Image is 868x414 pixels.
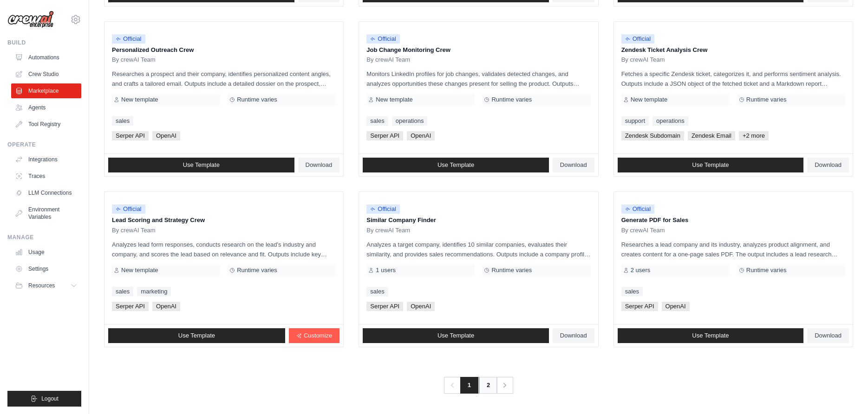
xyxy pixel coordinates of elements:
[366,116,388,126] a: sales
[739,131,769,140] span: +2 more
[621,204,655,214] span: Official
[11,278,81,293] button: Resources
[152,302,180,311] span: OpenAI
[653,116,688,126] a: operations
[621,240,845,259] p: Researches a lead company and its industry, analyzes product alignment, and creates content for a...
[28,282,55,289] span: Resources
[11,67,81,82] a: Crew Studio
[178,332,215,339] span: Use Template
[11,83,81,98] a: Marketplace
[376,96,412,103] span: New template
[618,328,804,343] a: Use Template
[7,234,81,241] div: Manage
[621,56,665,64] span: By crewAI Team
[183,161,220,169] span: Use Template
[553,158,594,172] a: Download
[631,96,667,103] span: New template
[366,45,590,55] p: Job Change Monitoring Crew
[366,204,400,214] span: Official
[366,227,410,234] span: By crewAI Team
[121,96,158,103] span: New template
[437,161,474,169] span: Use Template
[807,158,849,172] a: Download
[289,328,339,343] a: Customize
[108,328,285,343] a: Use Template
[366,302,403,311] span: Serper API
[560,332,587,339] span: Download
[366,216,590,225] p: Similar Company Finder
[112,69,336,89] p: Researches a prospect and their company, identifies personalized content angles, and crafts a tai...
[621,116,649,126] a: support
[692,161,729,169] span: Use Template
[621,131,684,140] span: Zendesk Subdomain
[112,204,145,214] span: Official
[366,240,590,259] p: Analyzes a target company, identifies 10 similar companies, evaluates their similarity, and provi...
[407,302,435,311] span: OpenAI
[11,261,81,276] a: Settings
[11,169,81,184] a: Traces
[112,56,156,64] span: By crewAI Team
[621,45,845,55] p: Zendesk Ticket Analysis Crew
[11,202,81,224] a: Environment Variables
[553,328,594,343] a: Download
[112,116,133,126] a: sales
[11,100,81,115] a: Agents
[437,332,474,339] span: Use Template
[692,332,729,339] span: Use Template
[815,332,842,339] span: Download
[366,34,400,44] span: Official
[376,267,396,274] span: 1 users
[11,117,81,132] a: Tool Registry
[621,287,643,296] a: sales
[479,377,497,394] a: 2
[746,96,787,103] span: Runtime varies
[152,131,180,140] span: OpenAI
[112,45,336,55] p: Personalized Outreach Crew
[366,56,410,64] span: By crewAI Team
[11,245,81,260] a: Usage
[7,11,54,28] img: Logo
[7,39,81,46] div: Build
[112,302,149,311] span: Serper API
[662,302,690,311] span: OpenAI
[112,34,145,44] span: Official
[366,131,403,140] span: Serper API
[298,158,340,172] a: Download
[112,240,336,259] p: Analyzes lead form responses, conducts research on the lead's industry and company, and scores th...
[7,141,81,148] div: Operate
[108,158,294,172] a: Use Template
[304,332,332,339] span: Customize
[11,185,81,200] a: LLM Connections
[112,287,133,296] a: sales
[491,96,532,103] span: Runtime varies
[444,377,513,394] nav: Pagination
[137,287,171,296] a: marketing
[366,287,388,296] a: sales
[392,116,428,126] a: operations
[621,34,655,44] span: Official
[121,267,158,274] span: New template
[112,216,336,225] p: Lead Scoring and Strategy Crew
[306,161,333,169] span: Download
[621,227,665,234] span: By crewAI Team
[7,391,81,407] button: Logout
[491,267,532,274] span: Runtime varies
[621,216,845,225] p: Generate PDF for Sales
[366,69,590,89] p: Monitors LinkedIn profiles for job changes, validates detected changes, and analyzes opportunitie...
[621,69,845,89] p: Fetches a specific Zendesk ticket, categorizes it, and performs sentiment analysis. Outputs inclu...
[237,96,277,103] span: Runtime varies
[460,377,478,394] span: 1
[11,152,81,167] a: Integrations
[407,131,435,140] span: OpenAI
[815,161,842,169] span: Download
[807,328,849,343] a: Download
[112,227,156,234] span: By crewAI Team
[688,131,735,140] span: Zendesk Email
[41,395,59,402] span: Logout
[237,267,277,274] span: Runtime varies
[363,328,549,343] a: Use Template
[621,302,658,311] span: Serper API
[363,158,549,172] a: Use Template
[746,267,787,274] span: Runtime varies
[618,158,804,172] a: Use Template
